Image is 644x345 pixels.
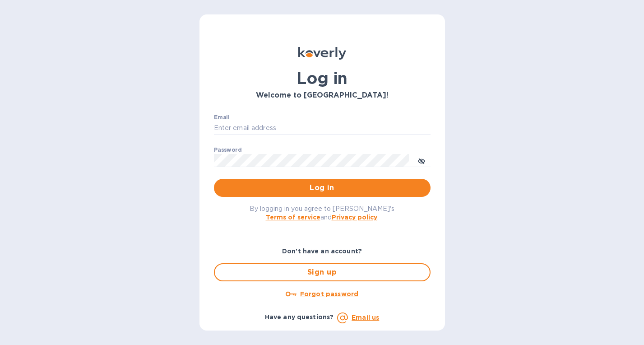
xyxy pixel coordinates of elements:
[214,115,230,120] label: Email
[221,182,423,193] span: Log in
[282,247,362,255] b: Don't have an account?
[214,147,241,153] label: Password
[298,47,346,60] img: Koverly
[214,121,431,135] input: Enter email address
[265,313,334,321] b: Have any questions?
[222,267,422,278] span: Sign up
[300,290,358,298] u: Forgot password
[266,214,320,221] a: Terms of service
[412,151,431,169] button: toggle password visibility
[214,69,431,88] h1: Log in
[250,205,394,221] span: By logging in you agree to [PERSON_NAME]'s and .
[352,314,379,321] a: Email us
[214,179,431,197] button: Log in
[214,263,431,281] button: Sign up
[214,91,431,100] h3: Welcome to [GEOGRAPHIC_DATA]!
[332,214,377,221] a: Privacy policy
